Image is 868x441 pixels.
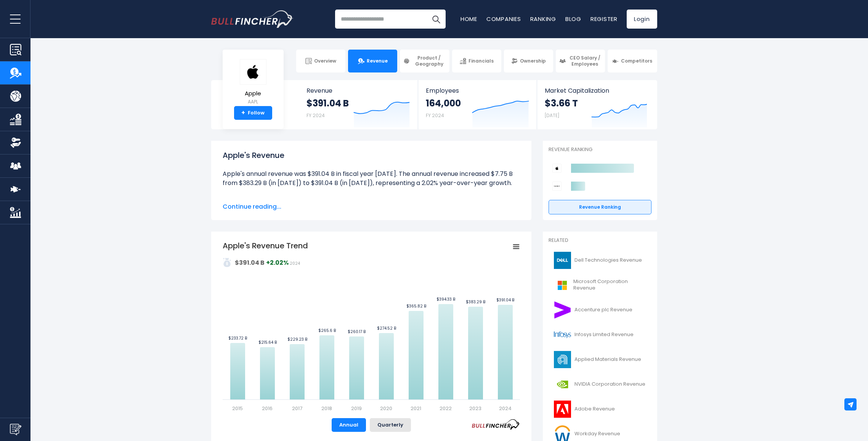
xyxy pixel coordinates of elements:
[377,325,396,331] text: $274.52 B
[299,80,418,129] a: Revenue $391.04 B FY 2024
[621,58,652,64] span: Competitors
[258,340,276,345] text: $215.64 B
[553,326,572,343] img: INFY logo
[380,405,392,412] text: 2020
[306,97,349,109] strong: $391.04 B
[553,376,572,393] img: NVDA logo
[520,58,546,64] span: Ownership
[306,87,411,94] span: Revenue
[241,109,245,116] strong: +
[627,10,657,29] a: Login
[239,59,267,106] a: Apple AAPL
[552,164,562,173] img: Apple competitors logo
[426,112,444,119] small: FY 2024
[332,418,366,432] button: Annual
[10,137,21,148] img: Ownership
[412,55,446,67] span: Product / Geography
[545,87,648,94] span: Market Capitalization
[223,240,520,412] svg: Apple's Revenue Trend
[537,80,656,129] a: Market Capitalization $3.66 T [DATE]
[549,146,651,153] p: Revenue Ranking
[556,50,605,72] a: CEO Salary / Employees
[411,405,421,412] text: 2021
[321,405,332,412] text: 2018
[211,10,294,28] img: Bullfincher logo
[228,335,247,341] text: $233.72 B
[290,261,300,266] span: 2024
[466,299,485,305] text: $383.29 B
[549,275,651,296] a: Microsoft Corporation Revenue
[370,418,411,432] button: Quarterly
[549,324,651,345] a: Infosys Limited Revenue
[549,349,651,370] a: Applied Materials Revenue
[318,328,335,333] text: $265.6 B
[240,98,266,105] small: AAPL
[440,405,452,412] text: 2022
[468,58,494,64] span: Financials
[427,10,446,29] button: Search
[496,297,514,303] text: $391.04 B
[351,405,362,412] text: 2019
[292,405,302,412] text: 2017
[426,97,461,109] strong: 164,000
[296,50,345,72] a: Overview
[553,277,571,294] img: MSFT logo
[235,258,265,267] strong: $391.04 B
[452,50,501,72] a: Financials
[549,250,651,271] a: Dell Technologies Revenue
[549,237,651,244] p: Related
[545,112,559,119] small: [DATE]
[348,329,366,335] text: $260.17 B
[553,401,572,418] img: ADBE logo
[232,405,243,412] text: 2015
[223,150,520,161] h1: Apple's Revenue
[223,169,520,188] li: Apple's annual revenue was $391.04 B in fiscal year [DATE]. The annual revenue increased $7.75 B ...
[590,15,618,23] a: Register
[314,58,336,64] span: Overview
[436,296,455,302] text: $394.33 B
[367,58,388,64] span: Revenue
[211,10,293,28] a: Go to homepage
[549,374,651,395] a: NVIDIA Corporation Revenue
[469,405,481,412] text: 2023
[460,15,477,23] a: Home
[553,301,572,319] img: ACN logo
[240,90,266,97] span: Apple
[553,351,572,368] img: AMAT logo
[552,182,562,191] img: Sony Group Corporation competitors logo
[223,197,520,224] li: Apple's quarterly revenue was $94.04 B in the quarter ending [DATE]. The quarterly revenue increa...
[400,50,449,72] a: Product / Geography
[553,252,572,269] img: DELL logo
[545,97,578,109] strong: $3.66 T
[262,405,273,412] text: 2016
[266,258,289,267] strong: +2.02%
[568,55,602,67] span: CEO Salary / Employees
[549,299,651,320] a: Accenture plc Revenue
[287,336,307,342] text: $229.23 B
[418,80,537,129] a: Employees 164,000 FY 2024
[504,50,553,72] a: Ownership
[549,200,651,214] a: Revenue Ranking
[426,87,529,94] span: Employees
[234,106,272,120] a: +Follow
[223,258,232,267] img: addasd
[348,50,397,72] a: Revenue
[549,399,651,420] a: Adobe Revenue
[223,202,520,211] span: Continue reading...
[223,240,308,251] tspan: Apple's Revenue Trend
[608,50,657,72] a: Competitors
[406,303,426,309] text: $365.82 B
[499,405,511,412] text: 2024
[486,15,521,23] a: Companies
[306,112,325,119] small: FY 2024
[565,15,581,23] a: Blog
[530,15,556,23] a: Ranking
